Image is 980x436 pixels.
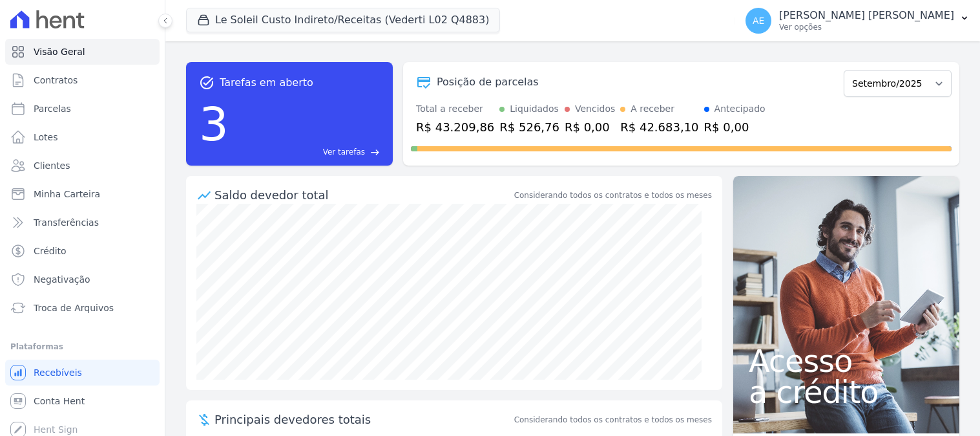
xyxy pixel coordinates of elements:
[34,216,99,229] span: Transferências
[5,360,160,386] a: Recebíveis
[214,186,512,204] div: Saldo devedor total
[34,74,78,87] span: Contratos
[5,153,160,179] a: Clientes
[5,124,160,150] a: Lotes
[199,75,214,91] span: task_alt
[714,102,766,116] div: Antecipado
[5,295,160,321] a: Troca de Arquivos
[735,3,980,39] button: AE [PERSON_NAME] [PERSON_NAME] Ver opções
[510,102,559,116] div: Liquidados
[34,273,90,286] span: Negativação
[5,210,160,235] a: Transferências
[704,118,766,136] div: R$ 0,00
[323,146,365,158] span: Ver tarefas
[631,102,674,116] div: A receber
[34,366,82,379] span: Recebíveis
[779,22,954,32] p: Ver opções
[514,414,712,426] span: Considerando todos os contratos e todos os meses
[437,74,539,90] div: Posição de parcelas
[34,131,58,144] span: Lotes
[5,39,160,65] a: Visão Geral
[499,118,559,136] div: R$ 526,76
[34,301,114,314] span: Troca de Arquivos
[753,16,764,25] span: AE
[565,118,615,136] div: R$ 0,00
[10,339,154,354] div: Plataformas
[5,238,160,264] a: Crédito
[199,91,229,158] div: 3
[779,9,954,22] p: [PERSON_NAME] [PERSON_NAME]
[220,75,313,91] span: Tarefas em aberto
[34,45,85,58] span: Visão Geral
[5,96,160,122] a: Parcelas
[186,8,500,32] button: Le Soleil Custo Indireto/Receitas (Vederti L02 Q4883)
[34,188,100,201] span: Minha Carteira
[5,267,160,292] a: Negativação
[234,146,380,158] a: Ver tarefas east
[34,245,67,257] span: Crédito
[575,102,615,116] div: Vencidos
[5,388,160,414] a: Conta Hent
[749,376,944,408] span: a crédito
[620,118,698,136] div: R$ 42.683,10
[5,67,160,93] a: Contratos
[34,159,70,172] span: Clientes
[370,147,380,157] span: east
[416,102,494,116] div: Total a receber
[416,118,494,136] div: R$ 43.209,86
[34,102,71,115] span: Parcelas
[749,345,944,376] span: Acesso
[5,181,160,207] a: Minha Carteira
[514,190,712,201] div: Considerando todos os contratos e todos os meses
[34,395,85,408] span: Conta Hent
[214,411,512,428] span: Principais devedores totais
